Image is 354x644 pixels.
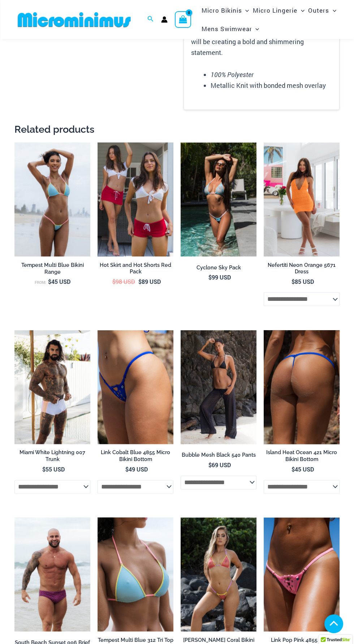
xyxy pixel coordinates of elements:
[14,142,90,256] img: Tempest Multi Blue 312 Top 456 Bottom 01
[98,330,173,444] img: Link Cobalt Blue 4855 Bottom 01
[208,461,231,469] bdi: 69 USD
[264,330,340,444] img: Island Heat Ocean 421 Bottom 02
[14,262,90,275] h2: Tempest Multi Blue Bikini Range
[264,142,340,256] a: Nefertiti Neon Orange 5671 Dress 01Nefertiti Neon Orange 5671 Dress 02Nefertiti Neon Orange 5671 ...
[181,517,256,631] img: Maya Sunkist Coral 309 Top 469 Bottom 02
[252,20,259,38] span: Menu Toggle
[98,330,173,444] a: Link Cobalt Blue 4855 Bottom 01Link Cobalt Blue 4855 Bottom 02Link Cobalt Blue 4855 Bottom 02
[48,278,70,285] bdi: 45 USD
[181,452,256,461] a: Bubble Mesh Black 540 Pants
[199,1,251,20] a: Micro BikinisMenu ToggleMenu Toggle
[181,517,256,631] a: Maya Sunkist Coral 309 Top 469 Bottom 02Maya Sunkist Coral 309 Top 469 Bottom 04Maya Sunkist Cora...
[161,16,168,23] a: Account icon link
[242,1,249,20] span: Menu Toggle
[14,123,340,136] h2: Related products
[264,262,340,275] h2: Nefertiti Neon Orange 5671 Dress
[98,517,173,631] img: Tempest Multi Blue 312 Top 01
[264,517,340,631] a: Link Pop Pink 4855 Bottom 01Link Pop Pink 3070 Top 4855 Bottom 03Link Pop Pink 3070 Top 4855 Bott...
[15,12,134,28] img: MM SHOP LOGO FLAT
[329,1,336,20] span: Menu Toggle
[112,278,135,285] bdi: 98 USD
[306,1,338,20] a: OutersMenu ToggleMenu Toggle
[98,262,173,278] a: Hot Skirt and Hot Shorts Red Pack
[14,262,90,278] a: Tempest Multi Blue Bikini Range
[251,1,306,20] a: Micro LingerieMenu ToggleMenu Toggle
[14,330,90,444] a: Miami White Lightning 007 Trunk 12Miami White Lightning 007 Trunk 14Miami White Lightning 007 Tru...
[125,465,129,473] span: $
[208,273,212,281] span: $
[181,264,256,271] h2: Cyclone Sky Pack
[264,262,340,278] a: Nefertiti Neon Orange 5671 Dress
[201,20,252,38] span: Mens Swimwear
[199,20,261,38] a: Mens SwimwearMenu ToggleMenu Toggle
[181,452,256,459] h2: Bubble Mesh Black 540 Pants
[181,142,256,256] img: Cyclone Sky 318 Top 4275 Bottom 04
[264,330,340,444] a: Island Heat Ocean 421 Bottom 01Island Heat Ocean 421 Bottom 02Island Heat Ocean 421 Bottom 02
[138,278,161,285] bdi: 89 USD
[138,278,142,285] span: $
[175,11,191,28] a: View Shopping Cart, empty
[98,262,173,275] h2: Hot Skirt and Hot Shorts Red Pack
[14,142,90,256] a: Tempest Multi Blue 312 Top 456 Bottom 01Tempest Multi Blue 312 Top 456 Bottom 02Tempest Multi Blu...
[35,280,46,285] span: From:
[181,330,256,444] a: Bubble Mesh Black 540 Pants 01Bubble Mesh Black 540 Pants 03Bubble Mesh Black 540 Pants 03
[292,278,314,285] bdi: 85 USD
[201,1,242,20] span: Micro Bikinis
[14,517,90,631] img: South Beach Sunset 006 Brief 07
[211,70,254,79] em: 100% Polyester
[14,449,90,462] h2: Miami White Lightning 007 Trunk
[181,330,256,444] img: Bubble Mesh Black 540 Pants 01
[98,449,173,465] a: Link Cobalt Blue 4855 Micro Bikini Bottom
[98,142,173,256] a: shorts and skirt pack 1Hot Skirt Red 507 Skirt 10Hot Skirt Red 507 Skirt 10
[292,465,314,473] bdi: 45 USD
[211,80,332,91] li: Metallic Knit with bonded mesh overlay
[98,449,173,462] h2: Link Cobalt Blue 4855 Micro Bikini Bottom
[14,517,90,631] a: South Beach Sunset 006 Brief 07South Beach Sunset 006 Brief 03South Beach Sunset 006 Brief 03
[208,461,212,469] span: $
[253,1,297,20] span: Micro Lingerie
[292,278,295,285] span: $
[98,142,173,256] img: shorts and skirt pack 1
[264,449,340,465] a: Island Heat Ocean 421 Micro Bikini Bottom
[297,1,305,20] span: Menu Toggle
[181,142,256,256] a: Cyclone Sky 318 Top 4275 Bottom 04Cyclone Sky 318 Top 4275 Bottom 05Cyclone Sky 318 Top 4275 Bott...
[112,278,116,285] span: $
[14,330,90,444] img: Miami White Lightning 007 Trunk 12
[181,264,256,274] a: Cyclone Sky Pack
[264,517,340,631] img: Link Pop Pink 4855 Bottom 01
[125,465,148,473] bdi: 49 USD
[14,449,90,465] a: Miami White Lightning 007 Trunk
[308,1,329,20] span: Outers
[48,278,51,285] span: $
[208,273,231,281] bdi: 99 USD
[264,142,340,256] img: Nefertiti Neon Orange 5671 Dress 01
[98,517,173,631] a: Tempest Multi Blue 312 Top 01Tempest Multi Blue 312 Top 456 Bottom 05Tempest Multi Blue 312 Top 4...
[292,465,295,473] span: $
[264,449,340,462] h2: Island Heat Ocean 421 Micro Bikini Bottom
[147,15,154,24] a: Search icon link
[42,465,65,473] bdi: 55 USD
[42,465,46,473] span: $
